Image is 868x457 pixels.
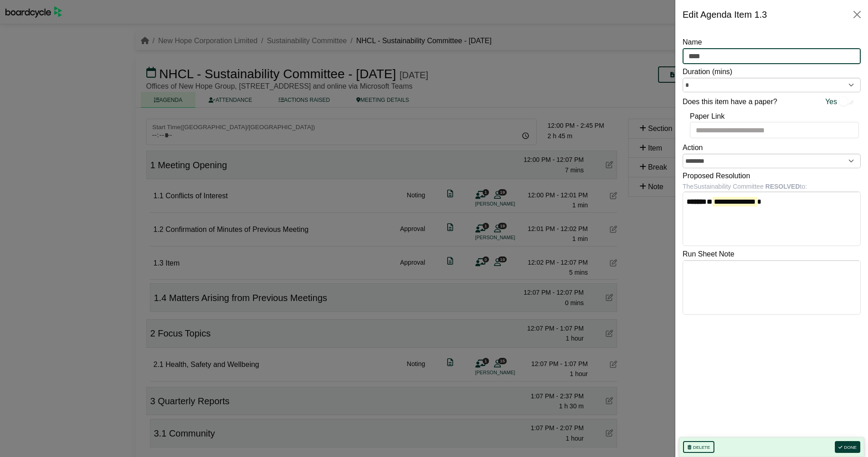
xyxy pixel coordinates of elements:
[825,96,837,108] span: Yes
[690,110,725,122] label: Paper Link
[683,96,777,108] label: Does this item have a paper?
[765,183,800,190] b: RESOLVED
[683,441,714,453] button: Delete
[850,7,864,22] button: Close
[683,36,702,48] label: Name
[683,181,861,191] div: The Sustainability Committee to:
[683,7,767,22] div: Edit Agenda Item 1.3
[835,441,860,453] button: Done
[683,170,750,182] label: Proposed Resolution
[683,248,734,260] label: Run Sheet Note
[683,142,703,154] label: Action
[683,66,732,78] label: Duration (mins)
